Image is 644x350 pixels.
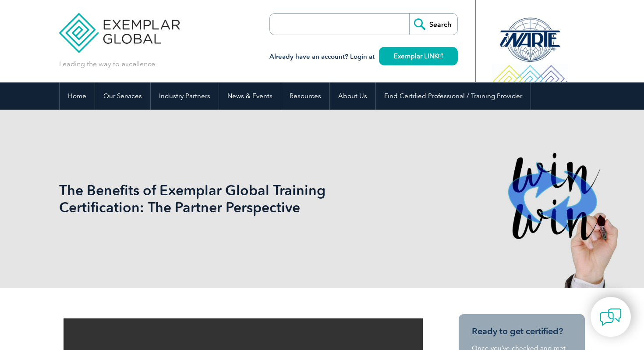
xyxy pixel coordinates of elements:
a: Industry Partners [151,82,219,110]
input: Search [409,14,457,35]
img: contact-chat.png [600,306,622,328]
h3: Ready to get certified? [472,326,572,337]
img: open_square.png [438,54,443,58]
a: Exemplar LINK [379,47,458,65]
h1: The Benefits of Exemplar Global Training Certification: The Partner Perspective [59,182,396,216]
h3: Already have an account? Login at [269,51,458,62]
a: Home [60,82,95,110]
p: Leading the way to excellence [59,59,155,69]
a: About Us [330,82,375,110]
a: News & Events [219,82,281,110]
a: Find Certified Professional / Training Provider [376,82,531,110]
a: Resources [281,82,329,110]
a: Our Services [95,82,150,110]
